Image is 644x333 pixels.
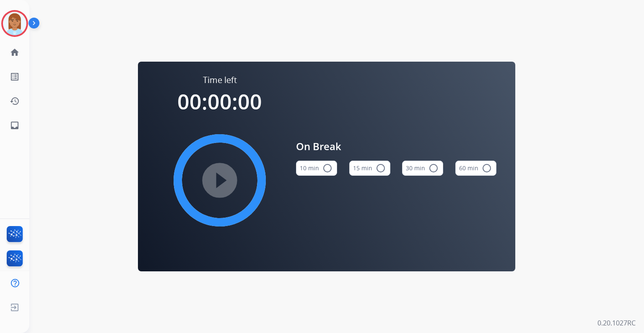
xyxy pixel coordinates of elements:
button: 10 min [296,161,337,176]
button: 15 min [349,161,390,176]
span: Time left [203,74,237,86]
mat-icon: history [10,96,20,106]
mat-icon: radio_button_unchecked [322,163,332,173]
img: avatar [3,12,26,35]
mat-icon: inbox [10,120,20,130]
span: 00:00:00 [177,87,262,116]
mat-icon: radio_button_unchecked [428,163,439,173]
button: 30 min [402,161,443,176]
span: On Break [296,139,496,154]
mat-icon: radio_button_unchecked [482,163,492,173]
mat-icon: list_alt [10,72,20,82]
mat-icon: radio_button_unchecked [376,163,386,173]
mat-icon: home [10,47,20,57]
p: 0.20.1027RC [597,318,636,328]
button: 60 min [455,161,496,176]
